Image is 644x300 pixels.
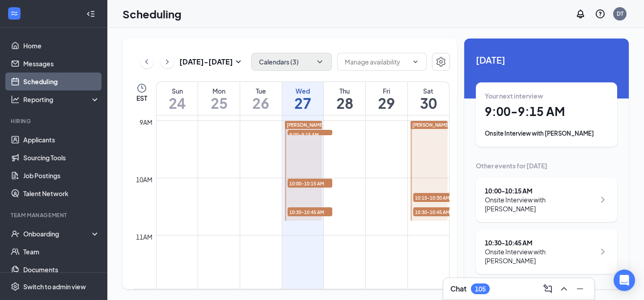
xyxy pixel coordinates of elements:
div: Switch to admin view [23,282,86,291]
span: [DATE] [476,53,617,67]
h1: 9:00 - 9:15 AM [485,104,608,119]
svg: Collapse [86,9,95,18]
svg: Settings [11,282,20,291]
div: 105 [475,285,486,293]
span: 10:30-10:45 AM [413,207,458,216]
svg: Settings [436,56,446,67]
div: Tue [240,86,282,95]
svg: UserCheck [11,229,20,238]
input: Manage availability [345,57,408,67]
div: Onsite Interview with [PERSON_NAME] [485,129,608,138]
a: Talent Network [23,184,100,202]
div: Team Management [11,211,98,219]
svg: ChevronRight [163,56,172,67]
div: 9am [138,117,154,127]
h3: [DATE] - [DATE] [179,57,233,67]
svg: ChevronRight [597,246,608,257]
h3: Chat [450,284,466,294]
div: Reporting [23,95,100,104]
h1: 25 [198,95,240,111]
div: Onsite Interview with [PERSON_NAME] [485,195,595,213]
a: Team [23,243,100,261]
a: Applicants [23,131,100,149]
div: Mon [198,86,240,95]
svg: WorkstreamLogo [10,9,19,18]
svg: ChevronRight [597,194,608,205]
a: August 29, 2025 [366,82,407,115]
button: Minimize [573,282,587,296]
svg: ChevronDown [412,58,419,65]
div: Your next interview [485,91,608,100]
a: Documents [23,261,100,279]
span: [PERSON_NAME] [412,122,450,128]
div: 10:30 - 10:45 AM [485,238,595,247]
a: August 28, 2025 [324,82,365,115]
svg: ChevronUp [559,283,569,294]
div: Sun [157,86,198,95]
a: Sourcing Tools [23,149,100,167]
h1: Scheduling [123,6,182,21]
span: 9:00-9:15 AM [288,130,332,139]
div: 10am [134,175,154,184]
span: 10:00-10:15 AM [288,179,332,188]
a: August 27, 2025 [282,82,324,115]
div: Hiring [11,117,98,125]
button: ComposeMessage [541,282,555,296]
svg: ChevronDown [315,57,324,66]
a: Messages [23,55,100,73]
div: 10:00 - 10:15 AM [485,186,595,195]
h1: 27 [282,95,324,111]
span: 10:30-10:45 AM [288,207,332,216]
div: Onboarding [23,229,92,238]
svg: ComposeMessage [542,283,553,294]
a: August 24, 2025 [157,82,198,115]
a: Home [23,37,100,55]
div: Thu [324,86,365,95]
div: Wed [282,86,324,95]
button: Calendars (3)ChevronDown [251,53,332,71]
div: Fri [366,86,407,95]
button: Settings [432,53,450,71]
span: [PERSON_NAME] [287,122,324,128]
div: DT [617,10,623,17]
h1: 29 [366,95,407,111]
a: August 25, 2025 [198,82,240,115]
a: August 30, 2025 [408,82,449,115]
a: Job Postings [23,167,100,184]
svg: Minimize [575,283,585,294]
button: ChevronLeft [140,55,153,69]
button: ChevronRight [161,55,174,69]
div: Other events for [DATE] [476,161,617,170]
h1: 30 [408,95,449,111]
span: 10:15-10:30 AM [413,193,458,202]
div: Onsite Interview with [PERSON_NAME] [485,247,595,265]
svg: Analysis [11,95,20,104]
h1: 24 [157,95,198,111]
svg: ChevronLeft [142,56,151,67]
span: EST [136,94,147,103]
div: Sat [408,86,449,95]
h1: 28 [324,95,365,111]
div: Open Intercom Messenger [614,270,635,291]
svg: SmallChevronDown [233,56,244,67]
svg: QuestionInfo [595,9,606,19]
svg: Notifications [575,9,586,19]
button: ChevronUp [557,282,571,296]
h1: 26 [240,95,282,111]
a: Scheduling [23,73,100,90]
div: 11am [134,232,154,242]
svg: Clock [136,83,147,94]
a: August 26, 2025 [240,82,282,115]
